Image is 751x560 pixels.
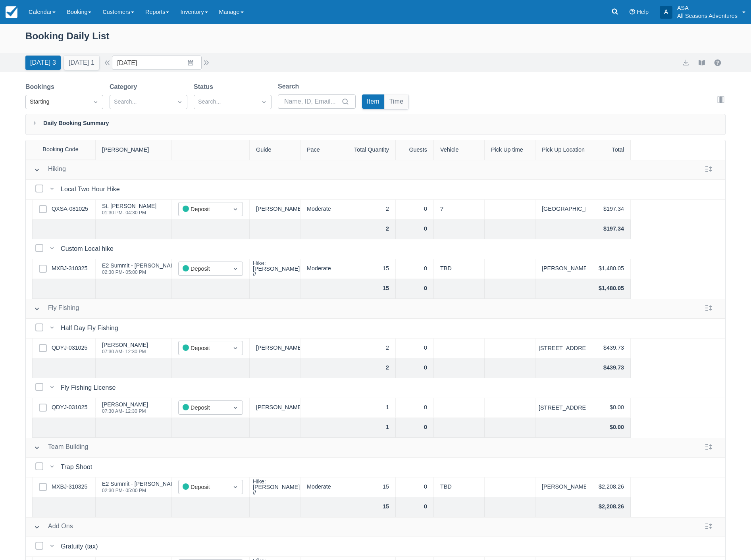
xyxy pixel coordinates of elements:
[539,405,597,410] div: [STREET_ADDRESS],
[26,140,96,160] div: Booking Code
[102,402,148,407] div: [PERSON_NAME]
[539,345,597,351] div: [STREET_ADDRESS],
[351,358,396,378] div: 2
[637,9,649,15] span: Help
[231,344,239,352] span: Dropdown icon
[102,203,156,209] div: St. [PERSON_NAME]
[396,497,434,517] div: 0
[25,56,61,70] button: [DATE] 3
[25,82,58,92] label: Bookings
[31,441,92,455] button: Team Building
[300,200,351,219] div: Moderate
[586,358,631,378] div: $439.73
[586,259,631,279] div: $1,480.05
[586,418,631,438] div: $0.00
[681,58,691,67] button: export
[183,344,224,353] div: Deposit
[231,404,239,412] span: Dropdown icon
[586,200,631,219] div: $197.34
[630,9,635,15] i: Help
[351,259,396,279] div: 15
[176,98,184,106] span: Dropdown icon
[30,98,85,106] div: Starting
[434,140,485,160] div: Vehicle
[434,477,485,497] div: TBD
[351,140,396,160] div: Total Quantity
[52,344,87,352] a: QDYJ-031025
[300,259,351,279] div: Moderate
[660,6,672,19] div: A
[586,339,631,358] div: $439.73
[231,205,239,213] span: Dropdown icon
[102,210,156,215] div: 01:30 PM - 04:30 PM
[351,279,396,299] div: 15
[102,349,148,354] div: 07:30 AM - 12:30 PM
[253,479,300,496] div: Hike: [PERSON_NAME] //
[535,477,586,497] div: [PERSON_NAME] [PERSON_NAME]
[183,483,224,492] div: Deposit
[52,483,87,491] a: MXBJ-310325
[250,200,300,219] div: [PERSON_NAME]
[586,477,631,497] div: $2,208.26
[434,259,485,279] div: TBD
[586,279,631,299] div: $1,480.05
[300,477,351,497] div: Moderate
[396,477,434,497] div: 0
[385,94,408,109] button: Time
[351,219,396,239] div: 2
[396,339,434,358] div: 0
[25,114,726,135] div: Daily Booking Summary
[535,259,586,279] div: [PERSON_NAME] [PERSON_NAME]
[52,205,88,214] a: QXSA-081025
[231,483,239,491] span: Dropdown icon
[434,200,485,219] div: ?
[586,140,631,160] div: Total
[52,264,87,273] a: MXBJ-310325
[284,94,340,109] input: Name, ID, Email...
[61,383,119,393] div: Fly Fishing License
[278,82,302,91] label: Search
[61,185,123,194] div: Local Two Hour Hike
[396,279,434,299] div: 0
[102,270,181,275] div: 02:30 PM - 05:00 PM
[102,481,181,487] div: E2 Summit - [PERSON_NAME]
[231,265,239,273] span: Dropdown icon
[194,82,216,92] label: Status
[61,244,117,254] div: Custom Local hike
[535,200,586,219] div: [GEOGRAPHIC_DATA], upper
[300,140,351,160] div: Pace
[92,98,100,106] span: Dropdown icon
[183,264,224,273] div: Deposit
[396,358,434,378] div: 0
[351,339,396,358] div: 2
[396,200,434,219] div: 0
[102,488,181,493] div: 02:30 PM - 05:00 PM
[102,263,181,268] div: E2 Summit - [PERSON_NAME]
[25,29,726,52] div: Booking Daily List
[535,140,586,160] div: Pick Up Location
[253,260,300,277] div: Hike: [PERSON_NAME] //
[351,200,396,219] div: 2
[351,477,396,497] div: 15
[485,140,535,160] div: Pick Up time
[351,418,396,438] div: 1
[110,82,140,92] label: Category
[61,542,101,551] div: Gratuity (tax)
[396,398,434,418] div: 0
[31,302,82,316] button: Fly Fishing
[183,205,224,214] div: Deposit
[586,398,631,418] div: $0.00
[250,398,300,418] div: [PERSON_NAME]
[102,409,148,414] div: 07:30 AM - 12:30 PM
[31,163,69,177] button: Hiking
[64,56,99,70] button: [DATE] 1
[396,418,434,438] div: 0
[61,462,95,472] div: Trap Shoot
[102,342,148,348] div: [PERSON_NAME]
[260,98,268,106] span: Dropdown icon
[396,140,434,160] div: Guests
[351,398,396,418] div: 1
[677,12,738,20] p: All Seasons Adventures
[6,6,17,18] img: checkfront-main-nav-mini-logo.png
[183,403,224,412] div: Deposit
